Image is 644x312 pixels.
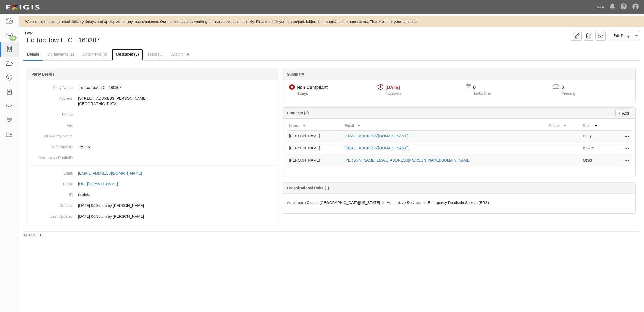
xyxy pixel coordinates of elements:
p: 160307 [78,144,276,150]
a: Exigis, LLC [26,233,43,237]
td: Other [581,155,610,167]
b: Summary [287,72,304,76]
a: AAA [594,2,607,12]
dt: ComplianceProfileID [30,152,73,160]
dd: ecxfek [30,189,276,200]
a: [URL][DOMAIN_NAME] [78,182,124,186]
div: [EMAIL_ADDRESS][DOMAIN_NAME] [78,170,142,176]
a: Messages (8) [112,49,143,61]
i: Help Center - Complianz [621,4,627,10]
a: Details [23,49,43,61]
small: by [23,233,43,237]
a: Edit Party [610,31,633,40]
td: [PERSON_NAME] [287,143,342,155]
a: Activity (0) [167,49,193,60]
dt: Reference ID [30,142,73,150]
td: [PERSON_NAME] [287,155,342,167]
b: Party Details [32,72,54,76]
dt: Phone [30,109,73,117]
dt: Party Name [30,82,73,90]
td: Party [581,131,610,143]
div: Tic Toc Tow LLC - 160307 [23,31,327,45]
img: logo-5460c22ac91f19d4615b14bd174203de0afe785f0fc80cf4dbbc73dc1793850b.png [4,2,41,12]
span: Since 08/19/2025 [297,91,308,96]
dd: 03/22/2024 06:35 pm by Samantha Molina [30,200,276,211]
td: Broker [581,143,610,155]
p: 0 [473,85,497,91]
a: Agreements (1) [44,49,78,60]
span: Pending [562,91,575,96]
dt: Portal [30,179,73,187]
p: 0 [562,85,582,91]
th: Phone [547,121,581,131]
dt: Address [30,93,73,101]
dt: Fax [30,120,73,128]
a: [PERSON_NAME][EMAIL_ADDRESS][PERSON_NAME][DOMAIN_NAME] [344,158,470,162]
a: [EMAIL_ADDRESS][DOMAIN_NAME] [344,134,408,138]
a: Tasks (0) [143,49,167,60]
div: Non-Compliant [297,85,328,91]
i: Non-Compliant [289,85,295,90]
a: [EMAIL_ADDRESS][DOMAIN_NAME] [78,171,148,175]
div: 26 [9,36,17,41]
a: [EMAIL_ADDRESS][DOMAIN_NAME] [344,146,408,150]
span: Expiration [386,91,402,96]
dt: DBA Party Name [30,131,73,139]
dt: Created [30,200,73,208]
dd: [STREET_ADDRESS][PERSON_NAME] [GEOGRAPHIC_DATA] [30,93,276,109]
b: Organizational Units (1) [287,186,329,190]
p: Add [621,110,629,116]
div: We are experiencing email delivery delays and apologize for any inconvenience. Our team is active... [19,19,644,24]
dd: 03/22/2024 06:35 pm by Samantha Molina [30,211,276,222]
a: Documents (3) [78,49,111,60]
span: Emergency Roadside Service (ERS) [428,200,489,205]
td: [PERSON_NAME] [287,131,342,143]
dd: Tic Toc Tow LLC - 160307 [30,82,276,93]
span: Automobile Club of [GEOGRAPHIC_DATA][US_STATE] [287,200,380,205]
dt: Last Updated [30,211,73,219]
th: Name [287,121,342,131]
th: Role [581,121,610,131]
div: Party [25,31,100,36]
a: Add [615,110,631,116]
span: Automotive Services [387,200,421,205]
span: Tasks Due [473,91,491,96]
span: Tic Toc Tow LLC - 160307 [26,36,100,44]
dt: Email [30,168,73,176]
span: [DATE] [386,85,400,90]
th: Email [342,121,547,131]
b: Contacts (3) [287,111,309,115]
dt: ID [30,189,73,197]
